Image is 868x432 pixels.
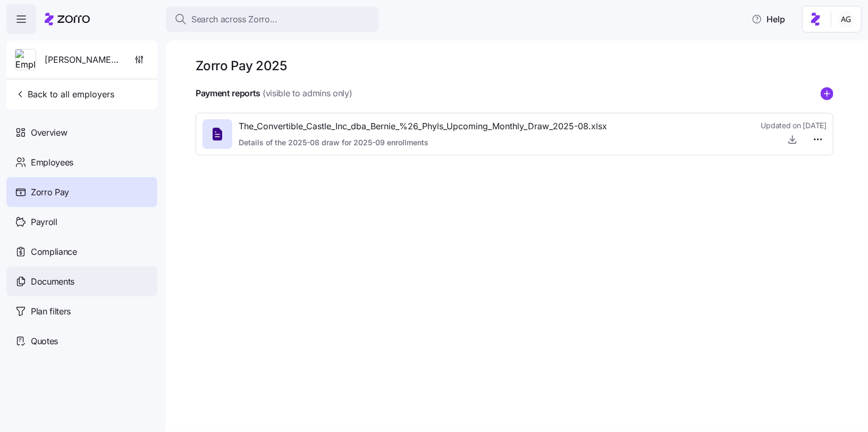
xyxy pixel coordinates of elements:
[31,305,71,318] span: Plan filters
[6,267,157,296] a: Documents
[31,335,58,348] span: Quotes
[31,186,69,199] span: Zorro Pay
[166,6,378,32] button: Search across Zorro...
[31,156,73,169] span: Employees
[31,245,77,259] span: Compliance
[196,87,260,99] h4: Payment reports
[821,87,833,100] svg: add icon
[11,84,119,105] button: Back to all employers
[6,118,157,147] a: Overview
[6,296,157,326] a: Plan filters
[6,237,157,267] a: Compliance
[752,13,785,26] span: Help
[6,326,157,356] a: Quotes
[31,215,57,229] span: Payroll
[45,53,121,67] span: [PERSON_NAME] and [PERSON_NAME]'s Furniture
[239,137,607,148] span: Details of the 2025-08 draw for 2025-09 enrollments
[743,9,794,30] button: Help
[838,11,855,28] img: 5fc55c57e0610270ad857448bea2f2d5
[761,120,827,131] span: Updated on [DATE]
[15,49,36,71] img: Employer logo
[191,13,277,26] span: Search across Zorro...
[263,87,352,100] span: (visible to admins only)
[6,177,157,207] a: Zorro Pay
[6,207,157,237] a: Payroll
[239,120,607,133] span: The_Convertible_Castle_Inc_dba_Bernie_%26_Phyls_Upcoming_Monthly_Draw_2025-08.xlsx
[6,147,157,177] a: Employees
[31,126,67,139] span: Overview
[15,88,114,101] span: Back to all employers
[31,275,74,288] span: Documents
[196,57,286,74] h1: Zorro Pay 2025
